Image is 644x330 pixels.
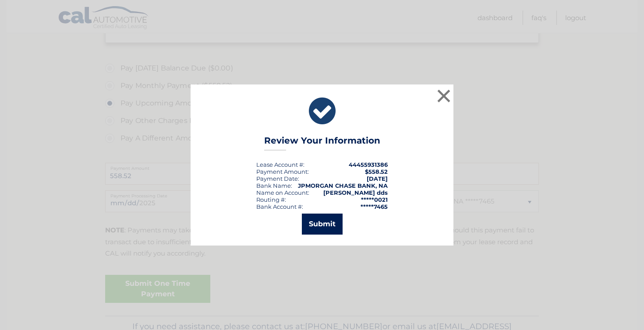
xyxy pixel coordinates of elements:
button: Submit [302,214,343,235]
div: Bank Name: [256,182,292,189]
div: Lease Account #: [256,161,304,168]
strong: JPMORGAN CHASE BANK, NA [298,182,388,189]
strong: [PERSON_NAME] dds [323,189,388,196]
div: : [256,175,299,182]
button: × [435,87,453,105]
h3: Review Your Information [264,135,380,151]
strong: 44455931386 [349,161,388,168]
span: [DATE] [367,175,388,182]
span: $558.52 [365,168,388,175]
div: Payment Amount: [256,168,309,175]
div: Name on Account: [256,189,309,196]
span: Payment Date [256,175,298,182]
div: Routing #: [256,196,286,203]
div: Bank Account #: [256,203,303,210]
